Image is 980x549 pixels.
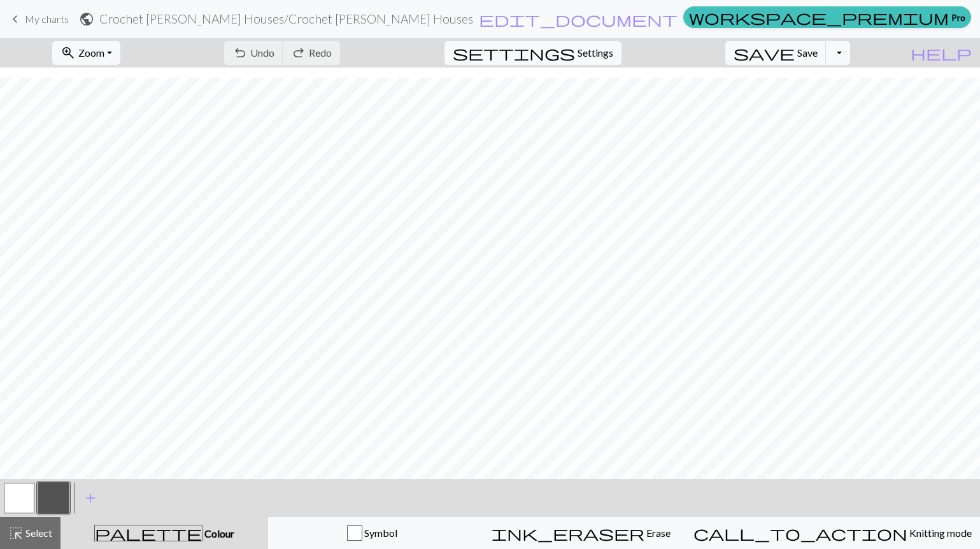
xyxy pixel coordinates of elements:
[734,44,795,62] span: save
[52,41,120,65] button: Zoom
[689,8,949,26] span: workspace_premium
[8,10,23,28] span: keyboard_arrow_left
[492,524,644,542] span: ink_eraser
[24,527,52,539] span: Select
[25,13,69,25] span: My charts
[578,45,613,61] span: Settings
[8,8,69,30] a: My charts
[693,524,907,542] span: call_to_action
[725,41,827,65] button: Save
[8,524,24,542] span: highlight_alt
[444,41,621,65] button: SettingsSettings
[907,527,972,539] span: Knitting mode
[453,45,575,61] i: Settings
[268,517,477,549] button: Symbol
[644,527,671,539] span: Erase
[60,44,76,62] span: zoom_in
[79,10,94,28] span: public
[453,44,575,62] span: settings
[476,517,685,549] button: Erase
[362,527,397,539] span: Symbol
[911,44,972,62] span: help
[202,527,234,539] span: Colour
[685,517,980,549] button: Knitting mode
[479,10,678,28] span: edit_document
[95,524,202,542] span: palette
[60,517,268,549] button: Colour
[83,489,98,507] span: add
[797,46,818,59] span: Save
[99,11,473,26] h2: Crochet [PERSON_NAME] Houses / Crochet [PERSON_NAME] Houses
[78,46,104,59] span: Zoom
[683,6,971,28] a: Pro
